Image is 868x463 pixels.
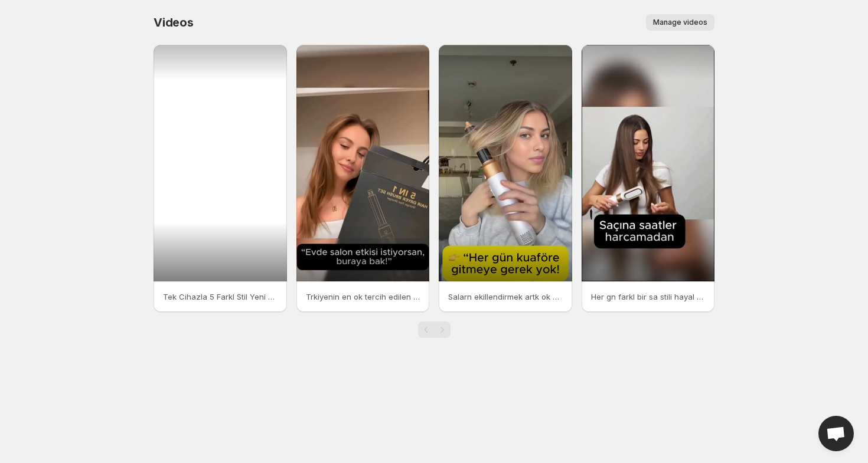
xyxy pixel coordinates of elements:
[163,291,278,303] p: Tek Cihazla 5 Farkl Stil Yeni nesil 5i 1 arada sa ekillendirme cihaz ile dz dalgal bukle ya da ha...
[448,291,563,303] p: Salarn ekillendirmek artk ok daha kolay Yeni nesil 5i 1 arada sa ekillendirme cihaz ile dzletir b...
[306,291,420,303] p: Trkiyenin en ok tercih edilen sa ekillendirme cihaz Tek cihazla dzletir bukle yap hacim ver kurut...
[154,15,194,29] span: Videos
[646,14,714,31] button: Manage videos
[418,321,451,338] nav: Pagination
[653,18,707,27] span: Manage videos
[818,416,854,451] div: Open chat
[591,291,706,303] p: Her gn farkl bir sa stili hayal et Dz dalgal bukle ya da hacimli Hepsi tek cihazda birleti Yeni n...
